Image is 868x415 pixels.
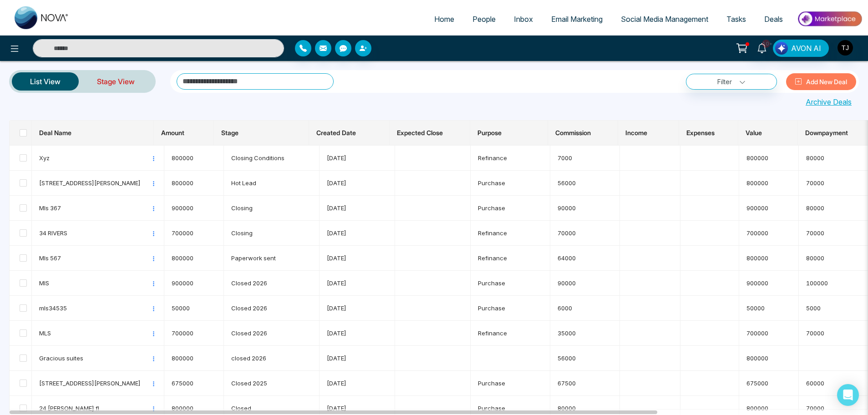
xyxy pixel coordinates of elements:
[558,204,576,212] span: 90000
[558,179,576,187] span: 56000
[39,178,151,187] span: [STREET_ADDRESS][PERSON_NAME]
[775,42,788,55] img: Lead Flow
[478,329,507,337] span: Refinance
[316,129,356,137] span: Created Date
[477,129,502,137] span: Purpose
[805,129,848,137] span: Downpayment
[327,179,346,187] span: [DATE]
[773,40,829,57] button: AVON AI
[327,254,346,262] span: [DATE]
[39,304,151,313] span: mls34535
[746,154,768,162] span: 800000
[751,40,773,56] a: 10+
[746,204,768,212] span: 900000
[558,380,576,387] span: 67500
[231,279,267,287] span: Closed 2026
[39,228,151,238] span: 34 RIVERS
[806,380,824,387] span: 60000
[791,43,821,54] span: AVON AI
[221,129,239,137] span: Stage
[505,10,542,28] a: Inbox
[425,10,463,28] a: Home
[558,304,572,312] span: 6000
[231,405,251,412] span: Closed
[231,304,267,312] span: Closed 2026
[327,154,346,162] span: [DATE]
[39,253,151,263] span: Mls 567
[806,304,821,312] span: 5000
[555,129,591,137] span: Commission
[478,154,507,162] span: Refinance
[478,279,505,287] span: Purchase
[327,204,346,212] span: [DATE]
[806,254,824,262] span: 80000
[39,203,151,213] span: Mls 367
[327,405,346,412] span: [DATE]
[806,329,824,337] span: 70000
[172,329,193,337] span: 700000
[472,15,496,24] span: People
[39,329,151,338] span: MLS
[746,329,768,337] span: 700000
[621,15,708,24] span: Social Media Management
[755,10,792,28] a: Deals
[717,10,755,28] a: Tasks
[231,254,276,262] span: Paperwork sent
[79,71,153,92] a: Stage View
[172,154,193,162] span: 800000
[558,354,576,362] span: 56000
[686,129,715,137] span: Expenses
[478,380,505,387] span: Purchase
[514,15,533,24] span: Inbox
[746,380,768,387] span: 675000
[558,154,572,162] span: 7000
[746,254,768,262] span: 800000
[558,405,576,412] span: 80000
[231,329,267,337] span: Closed 2026
[39,379,151,388] span: [STREET_ADDRESS][PERSON_NAME]
[686,74,777,90] a: Filter
[39,129,71,137] span: Deal Name
[478,405,505,412] span: Purchase
[161,129,184,137] span: Amount
[231,179,256,187] span: Hot Lead
[231,380,267,387] span: Closed 2025
[172,254,193,262] span: 800000
[764,15,783,24] span: Deals
[172,304,190,312] span: 50000
[478,254,507,262] span: Refinance
[231,204,253,212] span: Closing
[12,72,79,91] button: List View
[15,6,69,29] img: Nova CRM Logo
[786,73,856,90] button: Add New Deal
[39,404,151,413] span: 24 [PERSON_NAME] fl
[172,279,193,287] span: 900000
[806,96,852,107] a: Archive Deals
[806,154,824,162] span: 80000
[746,405,768,412] span: 800000
[558,254,576,262] span: 64000
[172,204,193,212] span: 900000
[806,279,828,287] span: 100000
[434,15,454,24] span: Home
[612,10,717,28] a: Social Media Management
[806,229,824,237] span: 70000
[746,179,768,187] span: 800000
[463,10,505,28] a: People
[397,129,443,137] span: Expected Close
[231,154,284,162] span: Closing Conditions
[746,229,768,237] span: 700000
[327,329,346,337] span: [DATE]
[327,279,346,287] span: [DATE]
[39,153,151,162] span: Xyz
[478,304,505,312] span: Purchase
[746,279,768,287] span: 900000
[172,354,193,362] span: 800000
[172,380,193,387] span: 675000
[478,229,507,237] span: Refinance
[806,204,824,212] span: 80000
[837,384,859,406] div: Open Intercom Messenger
[39,354,151,363] span: Gracious suites
[478,179,505,187] span: Purchase
[551,15,603,24] span: Email Marketing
